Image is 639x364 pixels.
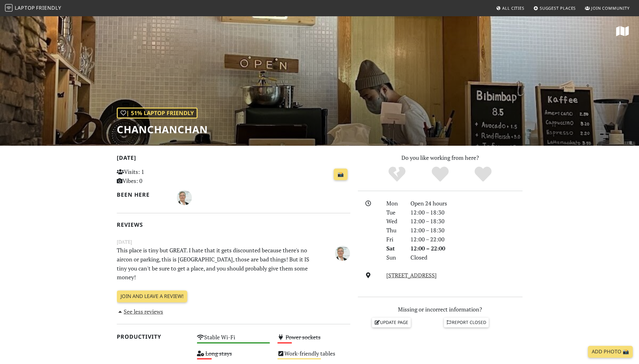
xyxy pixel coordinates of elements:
[205,350,232,357] s: Long stays
[444,318,489,327] a: Report closed
[372,318,411,327] a: Update page
[358,153,523,162] p: Do you like working from here?
[117,308,163,315] a: See less reviews
[335,249,350,256] span: Joanna Bryson
[407,244,526,253] div: 12:00 – 22:00
[502,5,524,11] span: All Cities
[407,226,526,235] div: 12:00 – 18:30
[286,333,321,341] s: Power sockets
[117,291,187,302] a: Join and leave a review!
[177,190,192,205] img: 6628-joanna.jpg
[335,246,350,261] img: 6628-joanna.jpg
[383,199,406,208] div: Mon
[177,193,192,201] span: Joanna Bryson
[117,191,170,198] h2: Been here
[36,4,61,11] span: Friendly
[113,246,314,282] p: This place is tiny but GREAT. I hate that it gets discounted because there's no aircon or parking...
[117,333,190,340] h2: Productivity
[461,166,505,183] div: Definitely!
[117,108,198,119] div: | 51% Laptop Friendly
[582,3,632,14] a: Join Community
[383,217,406,226] div: Wed
[386,271,437,279] a: [STREET_ADDRESS]
[334,169,348,180] a: 📸
[375,166,419,183] div: No
[117,124,208,135] h1: chanchanchan
[540,5,576,11] span: Suggest Places
[407,217,526,226] div: 12:00 – 18:30
[193,332,274,348] div: Stable Wi-Fi
[407,253,526,262] div: Closed
[358,305,523,314] p: Missing or incorrect information?
[407,199,526,208] div: Open 24 hours
[383,253,406,262] div: Sun
[383,226,406,235] div: Thu
[493,3,527,14] a: All Cities
[383,235,406,244] div: Fri
[531,3,579,14] a: Suggest Places
[591,5,630,11] span: Join Community
[117,154,350,164] h2: [DATE]
[407,235,526,244] div: 12:00 – 22:00
[419,166,462,183] div: Yes
[588,346,633,358] a: Add Photo 📸
[113,238,354,246] small: [DATE]
[15,4,35,11] span: Laptop
[117,167,190,185] p: Visits: 1 Vibes: 0
[117,221,350,228] h2: Reviews
[5,3,61,14] a: LaptopFriendly LaptopFriendly
[407,208,526,217] div: 12:00 – 18:30
[383,208,406,217] div: Tue
[5,4,13,12] img: LaptopFriendly
[383,244,406,253] div: Sat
